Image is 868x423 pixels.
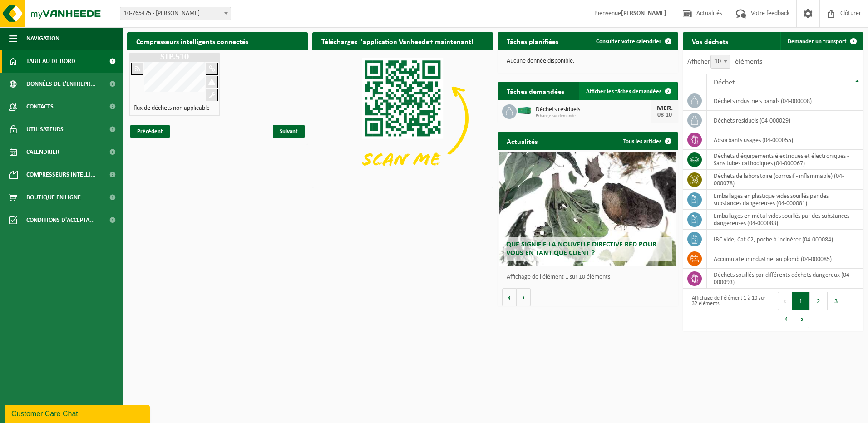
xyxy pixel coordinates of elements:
td: déchets industriels banals (04-000008) [707,91,863,111]
td: emballages en métal vides souillés par des substances dangereuses (04-000083) [707,210,863,230]
iframe: chat widget [5,403,152,423]
a: Que signifie la nouvelle directive RED pour vous en tant que client ? [499,152,676,266]
td: déchets résiduels (04-000029) [707,111,863,130]
span: Contacts [26,95,54,118]
td: déchets d'équipements électriques et électroniques - Sans tubes cathodiques (04-000067) [707,150,863,170]
button: Previous [778,292,792,310]
td: emballages en plastique vides souillés par des substances dangereuses (04-000081) [707,190,863,210]
span: Déchet [714,79,735,86]
h4: flux de déchets non applicable [133,105,210,112]
h2: Vos déchets [683,32,737,50]
div: Affichage de l'élément 1 à 10 sur 32 éléments [687,291,769,329]
span: 10 [710,55,730,69]
button: Next [795,310,809,328]
strong: [PERSON_NAME] [621,10,666,17]
button: 3 [828,292,845,310]
span: 10-765475 - HESBAYE FROST - GEER [120,7,231,20]
p: Aucune donnée disponible. [507,58,669,64]
td: absorbants usagés (04-000055) [707,130,863,150]
span: 10-765475 - HESBAYE FROST - GEER [120,7,231,20]
button: Volgende [517,288,531,306]
span: Boutique en ligne [26,186,81,209]
span: Conditions d'accepta... [26,209,95,231]
td: accumulateur industriel au plomb (04-000085) [707,249,863,269]
span: 10 [711,55,730,68]
span: Tableau de bord [26,50,75,73]
span: Utilisateurs [26,118,64,141]
h2: Tâches demandées [498,82,573,100]
span: Compresseurs intelli... [26,163,96,186]
h1: STP.510 [132,53,217,62]
a: Afficher les tâches demandées [579,82,677,100]
a: Demander un transport [780,32,863,50]
img: HK-XC-40-GN-00 [517,107,532,115]
span: Echange sur demande [536,113,651,119]
p: Affichage de l'élément 1 sur 10 éléments [507,274,674,280]
span: Suivant [273,125,305,138]
span: Demander un transport [788,39,847,44]
h2: Téléchargez l'application Vanheede+ maintenant! [312,32,483,50]
td: déchets de laboratoire (corrosif - inflammable) (04-000078) [707,170,863,190]
span: Précédent [130,125,170,138]
span: Navigation [26,27,59,50]
button: 2 [810,292,828,310]
span: Consulter votre calendrier [596,39,661,44]
button: Vorige [502,288,517,306]
span: Afficher les tâches demandées [586,89,661,94]
span: Que signifie la nouvelle directive RED pour vous en tant que client ? [506,241,656,257]
td: IBC vide, Cat C2, poche à incinérer (04-000084) [707,230,863,249]
div: 08-10 [656,112,674,118]
div: MER. [656,105,674,112]
span: Calendrier [26,141,59,163]
h2: Compresseurs intelligents connectés [127,32,308,50]
label: Afficher éléments [687,58,762,65]
img: Download de VHEPlus App [312,50,493,186]
span: Déchets résiduels [536,106,651,113]
span: Données de l'entrepr... [26,73,96,95]
td: déchets souillés par différents déchets dangereux (04-000093) [707,269,863,289]
h2: Actualités [498,132,547,150]
button: 1 [792,292,810,310]
h2: Tâches planifiées [498,32,567,50]
a: Consulter votre calendrier [589,32,677,50]
button: 4 [778,310,795,328]
a: Tous les articles [616,132,677,150]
